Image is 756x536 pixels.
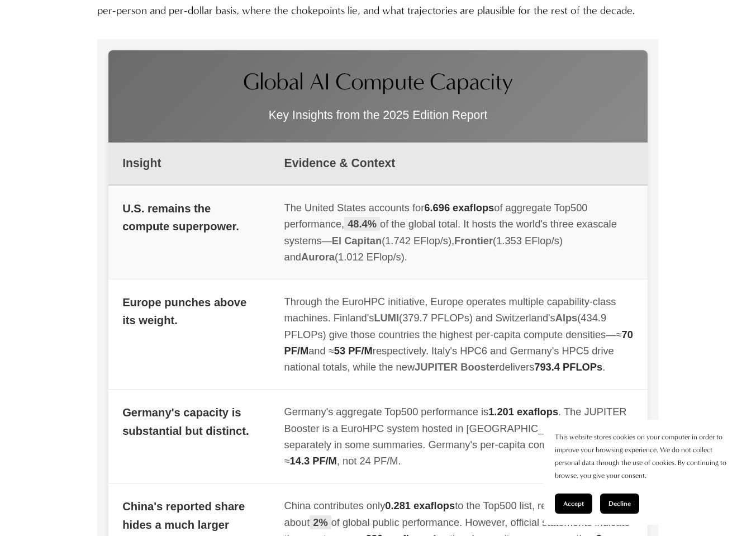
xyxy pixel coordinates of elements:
[108,143,270,185] th: Insight
[284,200,634,265] div: The United States accounts for of aggregate Top500 performance, of the global total. It hosts the...
[555,312,578,324] span: Alps
[301,251,335,263] span: Aurora
[454,235,493,246] span: Frontier
[344,217,380,231] span: 48.4%
[374,312,399,324] span: LUMI
[270,143,648,185] th: Evidence & Context
[544,420,745,525] section: Cookie banner
[555,494,592,514] button: Accept
[122,200,256,236] div: U.S. remains the compute superpower.
[125,67,631,96] h1: Global AI Compute Capacity
[555,431,734,482] p: This website stores cookies on your computer in order to improve your browsing experience. We do ...
[488,406,558,418] span: 1.201 exaflops
[284,329,633,357] span: 70 PF/M
[125,105,631,126] p: Key Insights from the 2025 Edition Report
[385,500,455,511] span: 0.281 exaflops
[284,404,634,469] div: Germany's aggregate Top500 performance is . The JUPITER Booster is a EuroHPC system hosted in [GE...
[415,361,499,373] span: JUPITER Booster
[600,494,639,514] button: Decline
[334,345,373,357] span: 53 PF/M
[284,293,634,375] div: Through the EuroHPC initiative, Europe operates multiple capability-class machines. Finland's (37...
[332,235,382,246] span: El Capitan
[563,500,584,507] span: Accept
[534,361,602,373] span: 793.4 PFLOPs
[122,404,256,440] div: Germany's capacity is substantial but distinct.
[608,500,631,507] span: Decline
[424,202,494,214] span: 6.696 exaflops
[122,293,256,330] div: Europe punches above its weight.
[290,455,337,467] span: 14.3 PF/M
[310,515,331,529] span: 2%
